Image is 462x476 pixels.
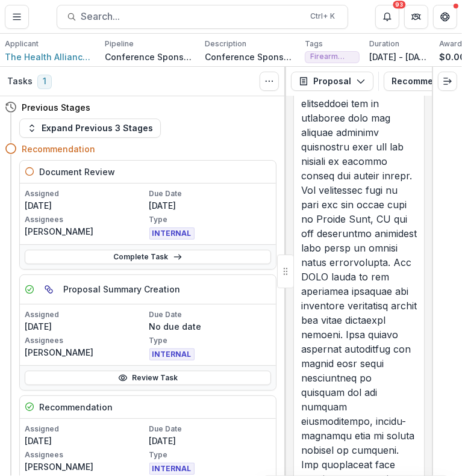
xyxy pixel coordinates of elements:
p: Assigned [25,424,147,434]
p: Assigned [25,188,147,199]
button: Notifications [375,5,399,29]
p: [DATE] [149,199,272,212]
p: [PERSON_NAME] [25,346,147,359]
p: Due Date [149,188,272,199]
p: Assigned [25,309,147,320]
p: Duration [369,39,399,49]
h4: Recommendation [22,143,95,155]
span: INTERNAL [149,348,195,360]
p: Conference Sponsorship - Honor the Past, Empower the Future: Celebrating 15 Years of the HAVI [205,51,295,63]
p: Applicant [5,39,39,49]
p: Assignees [25,335,147,346]
button: View dependent tasks [39,280,58,299]
p: Description [205,39,246,49]
p: Type [149,335,272,346]
a: Complete Task [25,250,271,264]
span: INTERNAL [149,463,195,475]
p: Pipeline [105,39,134,49]
button: Partners [404,5,428,29]
button: Toggle View Cancelled Tasks [260,72,279,91]
button: Get Help [433,5,457,29]
a: Review Task [25,371,271,385]
span: Firearm Violence Prevention - Community-informed Data Generation and Application - Data Generatio... [310,52,354,61]
h5: Recommendation [39,401,113,413]
button: Expand Previous 3 Stages [19,119,161,138]
p: [DATE] [25,434,147,447]
button: Search... [57,5,348,29]
p: Tags [305,39,323,49]
span: 1 [37,75,52,89]
h3: Tasks [7,76,33,87]
h4: Previous Stages [22,101,90,114]
a: The Health Alliance for Violence Intervention [5,51,95,63]
p: Conference Sponsorship [105,51,195,63]
p: [DATE] [149,434,272,447]
p: Due Date [149,309,272,320]
p: [PERSON_NAME] [25,460,147,473]
div: Ctrl + K [308,10,338,23]
p: Type [149,450,272,460]
div: 93 [393,1,406,9]
span: INTERNAL [149,227,195,240]
p: [PERSON_NAME] [25,225,147,238]
p: Type [149,214,272,225]
p: [DATE] - [DATE] [369,51,429,63]
span: Search... [81,11,304,22]
button: Toggle Menu [5,5,29,29]
p: [DATE] [25,199,147,212]
p: Due Date [149,424,272,434]
p: Assignees [25,214,147,225]
h5: Proposal Summary Creation [63,283,180,295]
p: [DATE] [25,320,147,333]
p: Assignees [25,450,147,460]
p: No due date [149,320,272,333]
button: Expand right [438,72,457,91]
button: Proposal [291,72,373,91]
h5: Document Review [39,165,115,178]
